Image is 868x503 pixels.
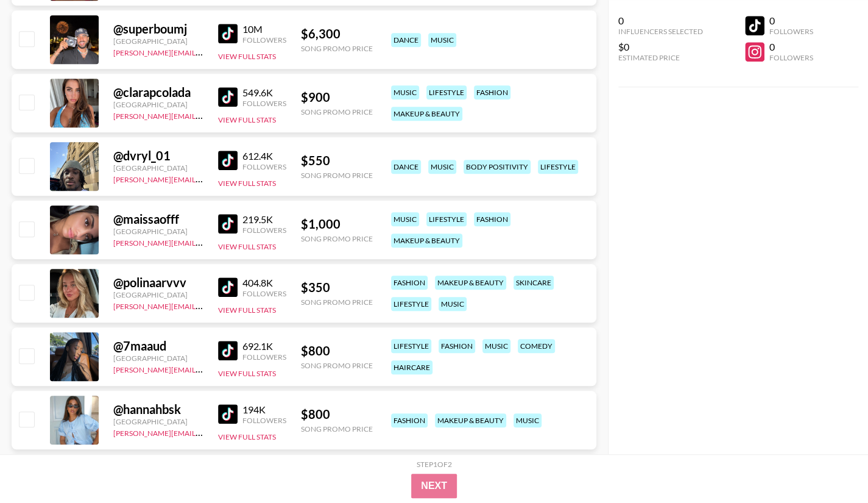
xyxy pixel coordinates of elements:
a: [PERSON_NAME][EMAIL_ADDRESS][PERSON_NAME][PERSON_NAME][DOMAIN_NAME] [113,173,409,184]
div: Song Promo Price [301,171,373,180]
div: haircare [391,360,432,374]
div: lifestyle [391,339,431,353]
div: Followers [769,27,813,36]
div: $ 6,300 [301,26,373,41]
div: $ 550 [301,153,373,168]
div: lifestyle [538,160,578,174]
div: Followers [242,289,286,298]
div: 0 [769,15,813,27]
a: [PERSON_NAME][EMAIL_ADDRESS][DOMAIN_NAME] [113,426,294,438]
iframe: Drift Widget Chat Controller [807,442,853,488]
div: makeup & beauty [391,234,462,248]
div: makeup & beauty [435,413,506,427]
div: Song Promo Price [301,44,373,53]
div: makeup & beauty [435,276,506,290]
button: View Full Stats [218,115,276,124]
div: skincare [513,276,554,290]
div: music [391,212,419,226]
div: Followers [242,226,286,235]
img: TikTok [218,24,238,43]
div: $0 [618,41,703,53]
div: 612.4K [242,150,286,162]
div: [GEOGRAPHIC_DATA] [113,100,203,109]
div: $ 800 [301,407,373,422]
div: [GEOGRAPHIC_DATA] [113,163,203,173]
div: comedy [518,339,555,353]
a: [PERSON_NAME][EMAIL_ADDRESS][DOMAIN_NAME] [113,236,294,248]
div: 219.5K [242,213,286,226]
img: TikTok [218,404,238,424]
div: fashion [391,276,428,290]
div: fashion [391,413,428,427]
div: Song Promo Price [301,107,373,116]
a: [PERSON_NAME][EMAIL_ADDRESS][DOMAIN_NAME] [113,363,294,374]
div: [GEOGRAPHIC_DATA] [113,290,203,299]
div: [GEOGRAPHIC_DATA] [113,354,203,363]
img: TikTok [218,341,238,360]
button: View Full Stats [218,179,276,188]
div: Song Promo Price [301,234,373,243]
div: $ 900 [301,90,373,105]
img: TikTok [218,87,238,107]
a: [PERSON_NAME][EMAIL_ADDRESS][DOMAIN_NAME] [113,109,294,121]
button: View Full Stats [218,242,276,251]
div: dance [391,33,421,47]
div: [GEOGRAPHIC_DATA] [113,227,203,236]
div: 194K [242,404,286,416]
div: Estimated Price [618,53,703,62]
div: music [391,85,419,99]
div: Followers [242,352,286,362]
div: music [428,33,456,47]
div: fashion [474,212,510,226]
button: View Full Stats [218,432,276,441]
img: TikTok [218,151,238,170]
div: 0 [618,15,703,27]
button: View Full Stats [218,369,276,378]
div: fashion [439,339,475,353]
div: @ maissaofff [113,212,203,227]
div: Song Promo Price [301,298,373,307]
a: [PERSON_NAME][EMAIL_ADDRESS][DOMAIN_NAME] [113,46,294,57]
img: TikTok [218,214,238,234]
a: [PERSON_NAME][EMAIL_ADDRESS][DOMAIN_NAME] [113,299,294,311]
div: @ hannahbsk [113,402,203,417]
div: $ 1,000 [301,216,373,232]
div: makeup & beauty [391,107,462,121]
div: 404.8K [242,277,286,289]
div: 692.1K [242,340,286,352]
div: $ 800 [301,343,373,359]
div: [GEOGRAPHIC_DATA] [113,37,203,46]
div: lifestyle [426,212,467,226]
button: View Full Stats [218,52,276,61]
div: Followers [242,416,286,425]
div: 549.6K [242,87,286,99]
div: @ clarapcolada [113,85,203,100]
button: Next [411,474,457,498]
button: View Full Stats [218,305,276,315]
div: Song Promo Price [301,424,373,433]
div: Followers [769,53,813,62]
div: dance [391,160,421,174]
div: [GEOGRAPHIC_DATA] [113,417,203,426]
div: @ superboumj [113,21,203,37]
div: @ polinaarvvv [113,275,203,290]
div: Step 1 of 2 [417,460,452,469]
div: $ 350 [301,280,373,295]
div: Influencers Selected [618,27,703,36]
img: TikTok [218,277,238,297]
div: music [482,339,510,353]
div: music [439,297,467,311]
div: @ dvryl_01 [113,148,203,163]
div: fashion [474,85,510,99]
div: body positivity [464,160,531,174]
div: Followers [242,162,286,171]
div: lifestyle [426,85,467,99]
div: Song Promo Price [301,361,373,370]
div: 0 [769,41,813,53]
div: music [513,413,542,427]
div: lifestyle [391,297,431,311]
div: 10M [242,23,286,35]
div: Followers [242,35,286,45]
div: @ 7maaud [113,338,203,354]
div: music [428,160,456,174]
